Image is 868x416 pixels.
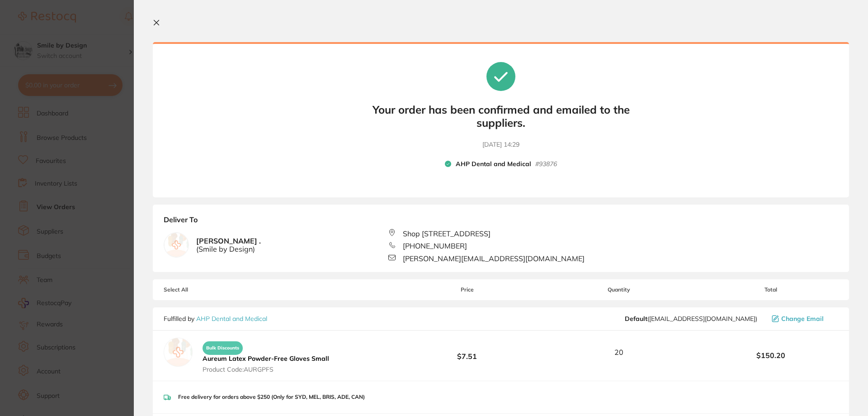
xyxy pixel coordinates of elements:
span: orders@ahpdentalmedical.com.au [625,315,757,322]
span: Select All [164,287,254,293]
small: # 93876 [535,160,557,168]
span: ( Smile by Design ) [196,245,261,253]
span: Product Code: AURGPFS [203,366,329,373]
span: Price [400,287,534,293]
b: $150.20 [703,351,838,359]
span: Bulk Discounts [203,341,243,355]
img: empty.jpg [164,233,189,257]
b: [PERSON_NAME] . [196,237,261,253]
span: 20 [614,348,623,356]
span: Total [703,287,838,293]
button: Change Email [769,315,838,323]
p: Free delivery for orders above $250 (Only for SYD, MEL, BRIS, ADE, CAN) [178,394,365,400]
span: [PHONE_NUMBER] [403,242,467,250]
button: Bulk Discounts Aureum Latex Powder-Free Gloves Small Product Code:AURGPFS [200,337,332,373]
b: Your order has been confirmed and emailed to the suppliers. [365,103,637,129]
span: Shop [STREET_ADDRESS] [403,230,491,238]
span: [PERSON_NAME][EMAIL_ADDRESS][DOMAIN_NAME] [403,254,585,263]
b: Default [625,315,647,323]
b: Deliver To [164,215,838,229]
b: Aureum Latex Powder-Free Gloves Small [203,354,329,363]
p: Fulfilled by [164,315,267,322]
img: empty.jpg [164,338,193,367]
b: $7.51 [400,344,534,361]
a: AHP Dental and Medical [196,315,267,323]
b: AHP Dental and Medical [456,160,531,168]
span: Change Email [781,315,824,322]
span: Quantity [535,287,703,293]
